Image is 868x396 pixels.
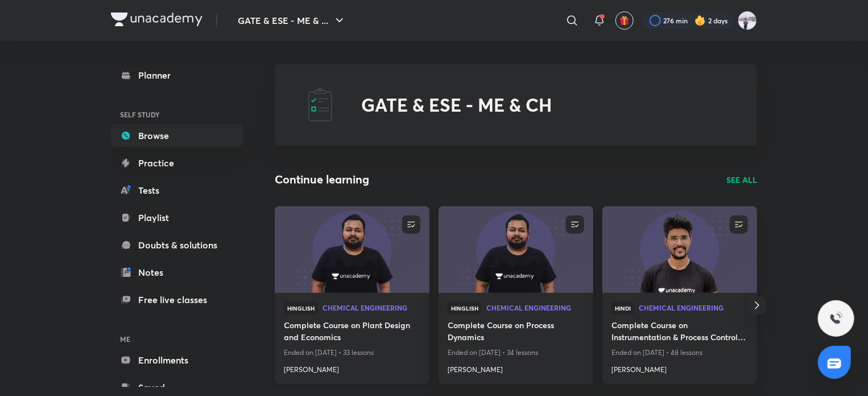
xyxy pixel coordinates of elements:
button: GATE & ESE - ME & ... [231,9,353,32]
span: Chemical Engineering [323,304,420,311]
p: Ended on [DATE] • 34 lessons [448,345,584,360]
img: streak [695,15,706,26]
img: new-thumbnail [601,205,758,293]
a: new-thumbnail [275,206,429,293]
img: Company Logo [111,13,202,26]
a: [PERSON_NAME] [448,360,584,375]
h2: Continue learning [275,171,369,188]
img: Nikhil [738,11,757,30]
a: Complete Course on Instrumentation & Process Control for GATE 2026/27 [611,319,748,345]
span: Hinglish [448,302,482,315]
img: new-thumbnail [437,205,594,293]
img: avatar [619,15,630,26]
span: Chemical Engineering [639,304,748,311]
img: new-thumbnail [273,205,431,293]
a: Practice [111,152,243,174]
a: [PERSON_NAME] [611,360,748,375]
a: [PERSON_NAME] [284,360,420,375]
span: Chemical Engineering [486,304,584,311]
p: Ended on [DATE] • 48 lessons [611,345,748,360]
a: Company Logo [111,13,202,29]
a: Doubts & solutions [111,234,243,256]
a: Complete Course on Process Dynamics [448,319,584,345]
span: Hindi [611,302,634,315]
a: SEE ALL [726,174,757,186]
img: GATE & ESE - ME & CH [302,87,338,123]
a: Notes [111,261,243,284]
a: Enrollments [111,349,243,371]
h6: SELF STUDY [111,105,243,124]
a: Chemical Engineering [486,304,584,312]
a: Free live classes [111,288,243,311]
a: Complete Course on Plant Design and Economics [284,319,420,345]
span: Hinglish [284,302,318,315]
button: avatar [615,11,634,30]
a: new-thumbnail [439,206,593,293]
a: Chemical Engineering [323,304,420,312]
h2: GATE & ESE - ME & CH [361,94,552,116]
p: Ended on [DATE] • 33 lessons [284,345,420,360]
img: ttu [829,312,843,325]
a: Planner [111,64,243,87]
a: Playlist [111,206,243,229]
a: Browse [111,124,243,147]
h6: ME [111,329,243,349]
a: Tests [111,179,243,202]
a: Chemical Engineering [639,304,748,312]
a: new-thumbnail [602,206,757,293]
